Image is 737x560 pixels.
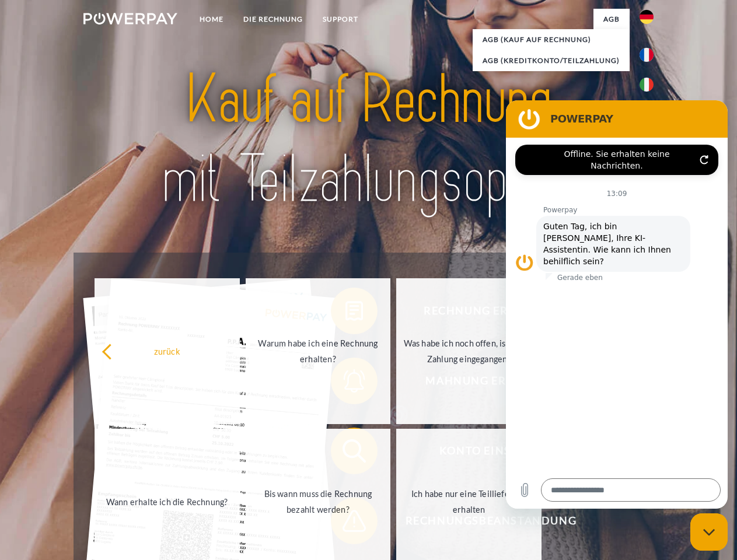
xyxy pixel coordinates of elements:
[593,9,630,30] a: agb
[640,10,654,24] img: de
[253,335,384,367] div: Warum habe ich eine Rechnung erhalten?
[690,513,728,551] iframe: Schaltfläche zum Öffnen des Messaging-Fensters; Konversation läuft
[102,494,233,509] div: Wann erhalte ich die Rechnung?
[396,278,542,424] a: Was habe ich noch offen, ist meine Zahlung eingegangen?
[403,486,535,517] div: Ich habe nur eine Teillieferung erhalten
[403,335,535,367] div: Was habe ich noch offen, ist meine Zahlung eingegangen?
[253,486,384,517] div: Bis wann muss die Rechnung bezahlt werden?
[83,13,177,24] img: logo-powerpay-white.svg
[190,9,233,30] a: Home
[640,78,654,92] img: it
[640,48,654,62] img: fr
[233,9,313,30] a: DIE RECHNUNG
[473,29,630,50] a: AGB (Kauf auf Rechnung)
[473,50,630,71] a: AGB (Kreditkonto/Teilzahlung)
[102,343,233,359] div: zurück
[313,9,368,30] a: SUPPORT
[111,56,626,223] img: title-powerpay_de.svg
[506,100,728,509] iframe: Messaging-Fenster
